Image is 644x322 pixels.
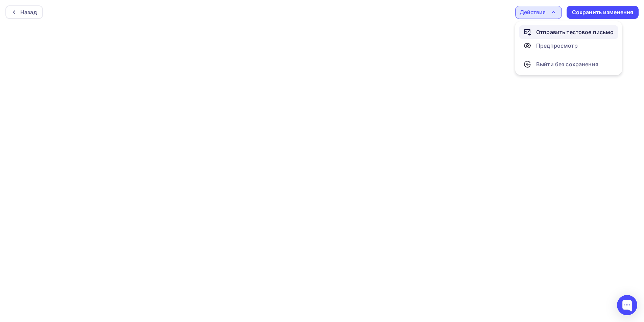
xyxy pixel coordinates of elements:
div: Действия [520,8,546,16]
div: Предпросмотр [536,42,578,50]
div: Выйти без сохранения [536,60,598,68]
div: Отправить тестовое письмо [536,28,614,36]
button: Действия [515,6,562,19]
ul: Действия [515,21,622,75]
div: Сохранить изменения [572,8,634,16]
div: Назад [20,8,37,16]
